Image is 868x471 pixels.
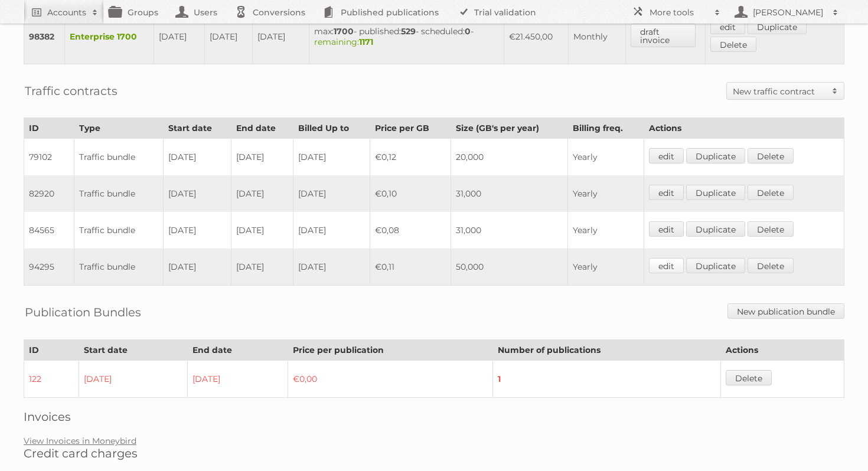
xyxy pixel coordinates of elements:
[721,340,844,361] th: Actions
[686,221,745,237] a: Duplicate
[74,139,164,176] td: Traffic bundle
[451,248,568,286] td: 50,000
[568,175,644,212] td: Yearly
[370,248,451,286] td: €0,11
[288,340,492,361] th: Price per publication
[24,248,74,286] td: 94295
[231,139,293,176] td: [DATE]
[293,212,370,248] td: [DATE]
[231,212,293,248] td: [DATE]
[253,9,309,64] td: [DATE]
[492,340,721,361] th: Number of publications
[568,139,644,176] td: Yearly
[686,148,745,163] a: Duplicate
[649,185,684,200] a: edit
[649,258,684,273] a: edit
[748,19,807,34] a: Duplicate
[650,6,709,18] h2: More tools
[727,83,844,99] a: New traffic contract
[25,303,141,321] h2: Publication Bundles
[164,212,231,248] td: [DATE]
[649,148,684,163] a: edit
[726,370,772,385] a: Delete
[309,9,504,64] td: max: - published: - scheduled: -
[631,24,696,47] a: draft invoice
[24,9,65,64] td: 98382
[733,86,826,97] h2: New traffic contract
[748,148,794,163] a: Delete
[288,361,492,398] td: €0,00
[451,175,568,212] td: 31,000
[164,139,231,176] td: [DATE]
[74,175,164,212] td: Traffic bundle
[231,248,293,286] td: [DATE]
[370,212,451,248] td: €0,08
[504,9,568,64] td: €21.450,00
[79,340,188,361] th: Start date
[568,9,625,64] td: Monthly
[154,9,204,64] td: [DATE]
[293,248,370,286] td: [DATE]
[188,361,288,398] td: [DATE]
[370,118,451,139] th: Price per GB
[686,185,745,200] a: Duplicate
[164,118,231,139] th: Start date
[826,83,844,99] span: Toggle
[24,139,74,176] td: 79102
[65,9,154,64] td: Enterprise 1700
[568,248,644,286] td: Yearly
[25,82,118,100] h2: Traffic contracts
[24,436,136,446] a: View Invoices in Moneybird
[568,212,644,248] td: Yearly
[74,212,164,248] td: Traffic bundle
[359,37,373,47] strong: 1171
[293,139,370,176] td: [DATE]
[24,410,844,424] h2: Invoices
[465,26,471,37] strong: 0
[24,175,74,212] td: 82920
[370,139,451,176] td: €0,12
[748,221,794,237] a: Delete
[293,118,370,139] th: Billed Up to
[74,118,164,139] th: Type
[74,248,164,286] td: Traffic bundle
[750,6,827,18] h2: [PERSON_NAME]
[24,212,74,248] td: 84565
[748,185,794,200] a: Delete
[370,175,451,212] td: €0,10
[24,118,74,139] th: ID
[24,446,844,460] h2: Credit card charges
[686,258,745,273] a: Duplicate
[164,248,231,286] td: [DATE]
[47,6,86,18] h2: Accounts
[164,175,231,212] td: [DATE]
[188,340,288,361] th: End date
[24,361,79,398] td: 122
[451,139,568,176] td: 20,000
[79,361,188,398] td: [DATE]
[231,175,293,212] td: [DATE]
[451,118,568,139] th: Size (GB's per year)
[568,118,644,139] th: Billing freq.
[644,118,844,139] th: Actions
[649,221,684,237] a: edit
[293,175,370,212] td: [DATE]
[314,37,373,47] span: remaining:
[231,118,293,139] th: End date
[710,19,745,34] a: edit
[748,258,794,273] a: Delete
[451,212,568,248] td: 31,000
[401,26,416,37] strong: 529
[710,37,756,52] a: Delete
[498,374,501,384] strong: 1
[727,303,844,319] a: New publication bundle
[334,26,354,37] strong: 1700
[24,340,79,361] th: ID
[205,9,253,64] td: [DATE]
